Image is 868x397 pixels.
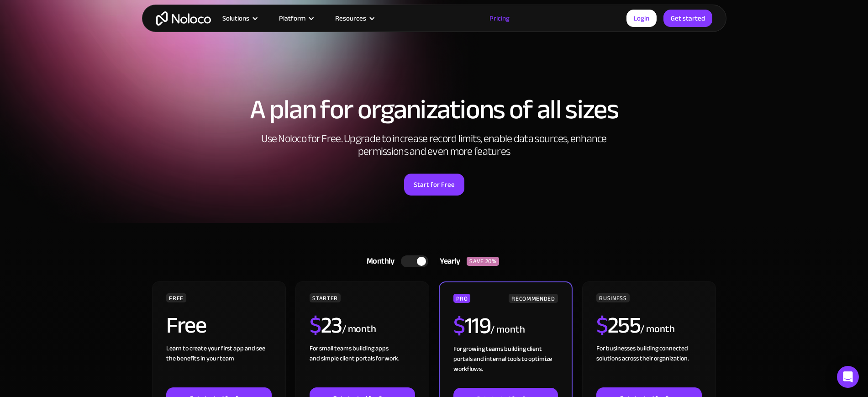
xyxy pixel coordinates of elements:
div: FREE [166,293,186,302]
div: For businesses building connected solutions across their organization. ‍ [596,344,701,387]
div: Solutions [222,12,249,24]
div: RECOMMENDED [509,294,558,303]
div: SAVE 20% [467,257,499,266]
div: BUSINESS [596,293,629,302]
div: Monthly [355,254,401,268]
a: Start for Free [404,174,464,196]
div: Learn to create your first app and see the benefits in your team ‍ [166,344,271,387]
div: STARTER [310,293,340,302]
div: Platform [279,12,305,24]
div: Open Intercom Messenger [837,366,859,388]
div: Resources [324,12,384,24]
div: / month [640,322,674,337]
a: Login [626,10,657,27]
h2: Free [166,314,206,337]
div: / month [342,322,376,337]
div: For small teams building apps and simple client portals for work. ‍ [310,344,415,387]
a: Pricing [478,12,521,24]
div: Resources [335,12,366,24]
h1: A plan for organizations of all sizes [151,96,717,123]
h2: 23 [310,314,342,337]
a: home [156,11,211,26]
span: $ [453,304,465,347]
a: Get started [663,10,712,27]
h2: 255 [596,314,640,337]
div: / month [490,323,525,337]
div: Solutions [211,12,268,24]
div: Yearly [428,254,467,268]
div: PRO [453,294,470,303]
span: $ [596,304,608,347]
span: $ [310,304,321,347]
h2: Use Noloco for Free. Upgrade to increase record limits, enable data sources, enhance permissions ... [252,132,617,158]
div: Platform [268,12,324,24]
div: For growing teams building client portals and internal tools to optimize workflows. [453,344,558,388]
h2: 119 [453,314,490,337]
